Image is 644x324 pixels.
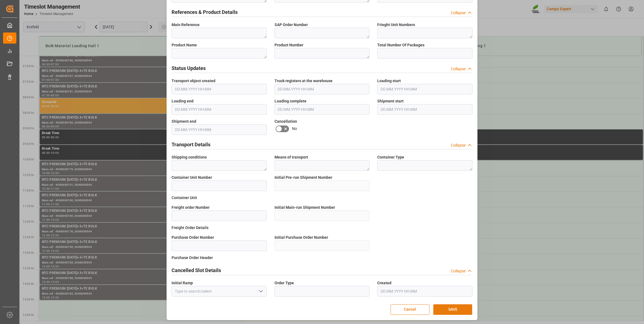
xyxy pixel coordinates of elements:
[172,78,215,84] span: Transport object created
[172,235,214,240] span: Purchase Order Number
[172,195,197,201] span: Container Unit
[377,42,424,48] span: Total Number Of Packages
[377,84,472,94] input: DD.MM.YYYY HH:MM
[377,104,472,115] input: DD.MM.YYYY HH:MM
[275,175,332,180] span: Initial Pre-run Shipment Number
[451,10,466,16] div: Collapse
[275,42,303,48] span: Product Number
[377,280,391,286] span: Created
[172,280,193,286] span: Initial Ramp
[275,104,370,115] input: DD.MM.YYYY HH:MM
[377,154,404,160] span: Container Type
[377,98,404,104] span: Shipment start
[172,22,200,28] span: Main Reference
[172,42,197,48] span: Product Name
[275,235,328,240] span: Initial Purchase Order Number
[275,98,306,104] span: Loading complete
[377,286,472,297] input: DD.MM.YYYY HH:MM
[172,64,206,72] h2: Status Updates
[275,119,297,124] span: Cancellation
[172,124,267,135] input: DD.MM.YYYY HH:MM
[172,119,196,124] span: Shipment end
[172,225,208,231] span: Freight Order Details
[172,154,207,160] span: Shipping conditions
[391,304,429,315] button: Cancel
[275,154,308,160] span: Means of transport
[275,84,370,94] input: DD.MM.YYYY HH:MM
[275,205,335,210] span: Initial Main-run Shipment Number
[275,280,294,286] span: Order Type
[172,141,210,148] h2: Transport Details
[377,22,415,28] span: Frieght Unit Numbers
[172,104,267,115] input: DD.MM.YYYY HH:MM
[172,255,213,261] span: Purchase Order Header
[172,286,267,297] input: Type to search/select
[377,78,401,84] span: Loading start
[451,66,466,72] div: Collapse
[172,205,210,210] span: Freight order Number
[172,8,238,16] h2: References & Product Details
[275,22,308,28] span: SAP Order Number
[172,267,221,274] h2: Cancelled Slot Details
[451,268,466,274] div: Collapse
[256,287,265,296] button: open menu
[275,78,333,84] span: Truck registers at the warehouse
[172,98,193,104] span: Loading end
[172,175,212,180] span: Container Unit Number
[172,84,267,94] input: DD.MM.YYYY HH:MM
[451,142,466,148] div: Collapse
[433,304,472,315] button: SAVE
[292,126,297,132] span: No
